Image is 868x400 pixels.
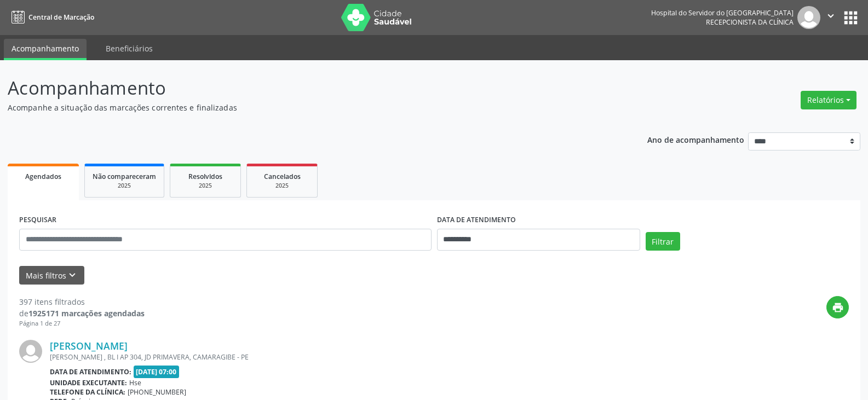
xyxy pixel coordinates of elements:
[19,296,145,308] div: 397 itens filtrados
[19,340,42,363] img: img
[128,387,186,397] span: [PHONE_NUMBER]
[19,308,145,319] div: de
[50,367,131,376] b: Data de atendimento:
[797,6,820,29] img: img
[25,172,61,181] span: Agendados
[19,319,145,328] div: Página 1 de 27
[66,269,78,281] i: keyboard_arrow_down
[647,132,744,146] p: Ano de acompanhamento
[646,232,680,251] button: Filtrar
[264,172,301,181] span: Cancelados
[188,172,222,181] span: Resolvidos
[801,91,856,109] button: Relatórios
[28,308,145,318] strong: 1925171 marcações agendadas
[820,6,841,29] button: 
[50,378,127,387] b: Unidade executante:
[50,352,685,362] div: [PERSON_NAME] , BL I AP 304, JD PRIMAVERA, CAMARAGIBE - PE
[19,212,56,229] label: PESQUISAR
[4,39,87,60] a: Acompanhamento
[826,296,849,318] button: print
[841,8,860,27] button: apps
[651,8,794,18] div: Hospital do Servidor do [GEOGRAPHIC_DATA]
[50,340,128,352] a: [PERSON_NAME]
[28,13,94,22] span: Central de Marcação
[50,387,125,397] b: Telefone da clínica:
[706,18,794,27] span: Recepcionista da clínica
[93,172,156,181] span: Não compareceram
[134,366,180,378] span: [DATE] 07:00
[255,182,309,190] div: 2025
[825,10,837,22] i: 
[93,182,156,190] div: 2025
[437,212,516,229] label: DATA DE ATENDIMENTO
[19,266,84,285] button: Mais filtroskeyboard_arrow_down
[832,302,844,314] i: print
[129,378,141,387] span: Hse
[8,74,605,102] p: Acompanhamento
[178,182,233,190] div: 2025
[98,39,160,58] a: Beneficiários
[8,8,94,26] a: Central de Marcação
[8,102,605,113] p: Acompanhe a situação das marcações correntes e finalizadas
